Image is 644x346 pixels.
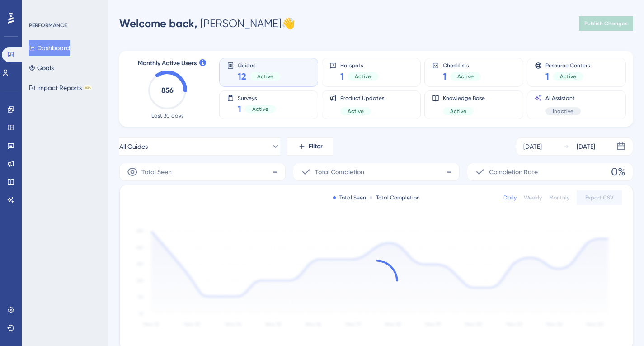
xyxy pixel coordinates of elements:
[443,62,481,68] span: Checklists
[545,62,590,68] span: Resource Centers
[553,108,573,115] span: Inactive
[333,194,366,201] div: Total Seen
[340,70,344,83] span: 1
[29,80,92,96] button: Impact ReportsBETA
[489,166,538,177] span: Completion Rate
[238,62,281,68] span: Guides
[138,58,197,69] span: Monthly Active Users
[287,137,333,156] button: Filter
[29,40,70,56] button: Dashboard
[524,194,542,201] div: Weekly
[577,141,595,152] div: [DATE]
[238,95,276,101] span: Surveys
[315,166,364,177] span: Total Completion
[549,194,569,201] div: Monthly
[579,16,633,31] button: Publish Changes
[523,141,542,152] div: [DATE]
[238,103,241,115] span: 1
[447,165,452,179] span: -
[348,108,364,115] span: Active
[545,70,549,83] span: 1
[119,137,280,156] button: All Guides
[340,95,384,102] span: Product Updates
[560,73,576,80] span: Active
[585,194,614,201] span: Export CSV
[29,60,54,76] button: Goals
[503,194,517,201] div: Daily
[443,70,447,83] span: 1
[257,73,273,80] span: Active
[151,112,183,119] span: Last 30 days
[119,17,197,30] span: Welcome back,
[238,70,246,83] span: 12
[161,86,174,95] text: 856
[355,73,371,80] span: Active
[119,141,148,152] span: All Guides
[611,165,625,179] span: 0%
[29,22,67,29] div: PERFORMANCE
[252,105,268,113] span: Active
[584,20,628,27] span: Publish Changes
[370,194,420,201] div: Total Completion
[450,108,466,115] span: Active
[273,165,278,179] span: -
[340,62,378,68] span: Hotspots
[309,141,323,152] span: Filter
[443,95,485,102] span: Knowledge Base
[457,73,474,80] span: Active
[545,95,581,102] span: AI Assistant
[577,190,622,205] button: Export CSV
[119,16,295,31] div: [PERSON_NAME] 👋
[84,85,92,90] div: BETA
[141,166,172,177] span: Total Seen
